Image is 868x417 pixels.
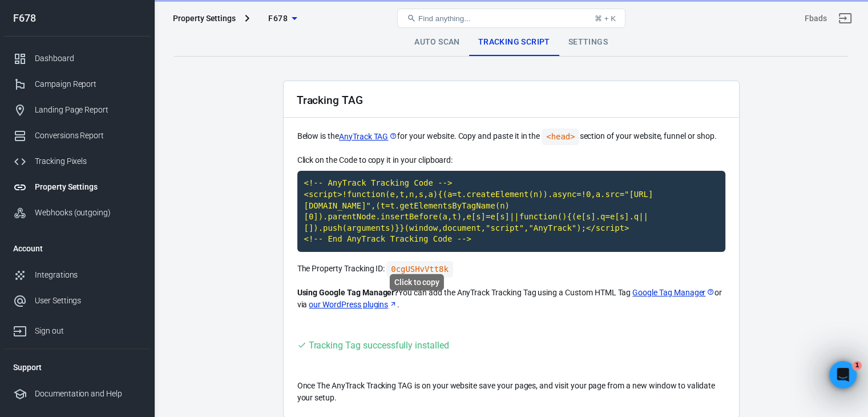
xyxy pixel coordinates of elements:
div: Dashboard [35,53,141,65]
div: Account id: tR2bt8Tt [805,13,827,25]
a: Campaign Report [4,71,150,97]
a: Sign out [4,314,150,344]
code: Click to copy [297,171,725,252]
div: Landing Page Report [35,104,141,116]
div: Click to copy [390,274,444,291]
p: Once The AnyTrack Tracking TAG is on your website save your pages, and visit your page from a new... [297,380,725,404]
a: Dashboard [4,46,150,71]
div: Tracking Tag successfully installed [309,338,449,352]
div: Conversions Report [35,130,141,142]
li: Account [4,235,150,262]
a: Sign out [831,5,859,32]
span: F678 [268,11,288,26]
code: <head> [542,129,579,145]
div: Tracking Pixels [35,155,141,167]
div: Property Settings [173,13,236,24]
a: Conversions Report [4,123,150,149]
a: User Settings [4,288,150,314]
div: Webhooks (outgoing) [35,207,141,219]
a: Webhooks (outgoing) [4,200,150,226]
li: Support [4,354,150,381]
div: Property Settings [35,181,141,193]
span: Find anything... [418,14,470,23]
div: User Settings [35,295,141,307]
a: Property Settings [4,174,150,200]
p: Below is the for your website. Copy and paste it in the section of your website, funnel or shop. [297,129,725,145]
p: You can add the AnyTrack Tracking Tag using a Custom HTML Tag or via . [297,287,725,311]
a: Google Tag Manager [632,287,714,299]
div: Campaign Report [35,78,141,90]
div: ⌘ + K [595,14,616,23]
a: our WordPress plugins [309,299,397,311]
iframe: Intercom live chat [829,361,857,388]
div: Integrations [35,269,141,281]
div: Sign out [35,325,141,337]
div: F678 [4,13,150,23]
a: Tracking Pixels [4,149,150,174]
p: Click on the Code to copy it in your clipboard: [297,154,725,166]
a: Auto Scan [405,29,469,56]
div: Documentation and Help [35,388,141,400]
button: Find anything...⌘ + K [397,9,625,28]
h2: Tracking TAG [297,94,363,106]
button: F678 [254,8,311,29]
strong: Using Google Tag Manager? [297,288,399,297]
p: The Property Tracking ID: [297,261,725,278]
a: Integrations [4,262,150,288]
span: 1 [853,361,862,370]
a: Tracking Script [469,29,559,56]
a: Settings [559,29,617,56]
a: Landing Page Report [4,97,150,123]
code: Click to copy [386,261,453,278]
div: Visit your website to trigger the Tracking Tag and validate your setup. [297,338,449,352]
a: AnyTrack TAG [339,131,397,143]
